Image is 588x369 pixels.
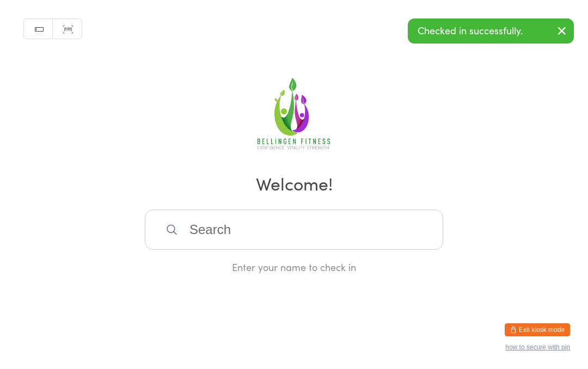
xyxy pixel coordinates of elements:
input: Search [145,210,443,250]
button: Exit kiosk mode [505,323,570,336]
div: Checked in successfully. [408,19,574,44]
div: Enter your name to check in [145,260,443,274]
h2: Welcome! [11,171,577,195]
button: how to secure with pin [505,343,570,351]
img: Bellingen Fitness [251,74,337,156]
